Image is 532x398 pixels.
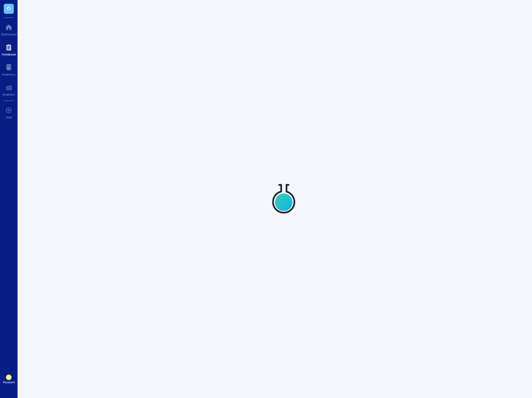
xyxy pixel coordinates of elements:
[2,62,16,76] a: Inventory
[2,52,16,56] div: Notebook
[2,72,16,76] div: Inventory
[3,380,15,384] div: Account
[2,42,16,56] a: Notebook
[7,4,11,12] span: G
[7,376,10,379] span: LR
[3,92,15,96] div: Analytics
[1,32,17,36] div: Dashboard
[6,115,12,119] div: Add
[1,22,17,36] a: Dashboard
[3,82,15,96] a: Analytics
